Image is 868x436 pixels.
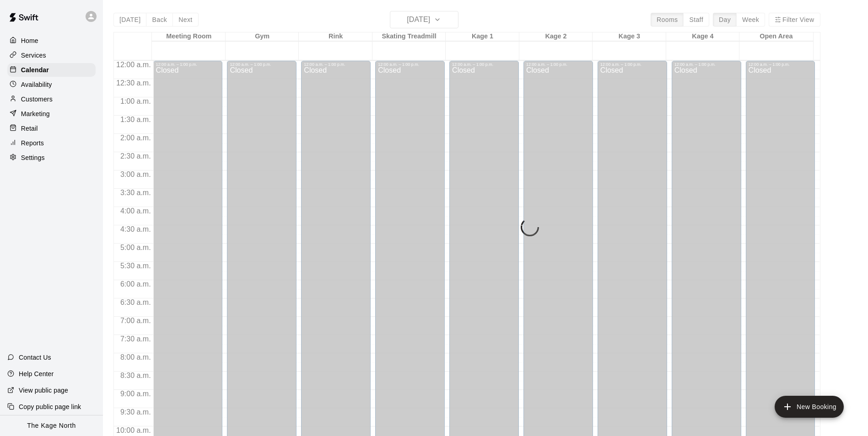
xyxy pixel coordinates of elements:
[7,151,96,165] a: Settings
[114,426,153,434] span: 10:00 a.m.
[118,152,153,160] span: 2:30 a.m.
[118,280,153,288] span: 6:00 a.m.
[118,262,153,270] span: 5:30 a.m.
[19,386,68,395] p: View public page
[118,97,153,105] span: 1:00 a.m.
[118,207,153,215] span: 4:00 a.m.
[156,62,220,67] div: 12:00 a.m. – 1:00 p.m.
[27,421,76,431] p: The Kage North
[114,79,153,87] span: 12:30 a.m.
[118,298,153,306] span: 6:30 a.m.
[21,153,45,162] p: Settings
[21,80,52,89] p: Availability
[526,62,590,67] div: 12:00 a.m. – 1:00 p.m.
[118,189,153,197] span: 3:30 a.m.
[299,32,372,41] div: Rink
[593,32,666,41] div: Kage 3
[21,51,46,60] p: Services
[7,92,96,106] a: Customers
[118,116,153,123] span: 1:30 a.m.
[600,62,664,67] div: 12:00 a.m. – 1:00 p.m.
[230,62,294,67] div: 12:00 a.m. – 1:00 p.m.
[749,62,813,67] div: 12:00 a.m. – 1:00 p.m.
[21,36,38,45] p: Home
[452,62,516,67] div: 12:00 a.m. – 1:00 p.m.
[7,78,96,91] a: Availability
[7,122,96,135] a: Retail
[118,335,153,343] span: 7:30 a.m.
[118,390,153,398] span: 9:00 a.m.
[739,32,813,41] div: Open Area
[21,95,53,104] p: Customers
[19,369,54,378] p: Help Center
[19,402,81,411] p: Copy public page link
[372,32,446,41] div: Skating Treadmill
[21,109,50,118] p: Marketing
[118,353,153,361] span: 8:00 a.m.
[7,63,96,77] a: Calendar
[118,244,153,251] span: 5:00 a.m.
[226,32,299,41] div: Gym
[446,32,519,41] div: Kage 1
[7,107,96,121] a: Marketing
[519,32,593,41] div: Kage 2
[775,396,844,418] button: add
[378,62,442,67] div: 12:00 a.m. – 1:00 p.m.
[666,32,739,41] div: Kage 4
[118,317,153,324] span: 7:00 a.m.
[21,138,44,148] p: Reports
[21,65,49,74] p: Calendar
[118,134,153,142] span: 2:00 a.m.
[118,372,153,379] span: 8:30 a.m.
[7,48,96,62] a: Services
[7,34,96,48] a: Home
[7,136,96,150] a: Reports
[19,353,51,362] p: Contact Us
[304,62,368,67] div: 12:00 a.m. – 1:00 p.m.
[152,32,225,41] div: Meeting Room
[21,124,38,133] p: Retail
[114,61,153,69] span: 12:00 a.m.
[118,408,153,416] span: 9:30 a.m.
[118,170,153,178] span: 3:00 a.m.
[118,225,153,233] span: 4:30 a.m.
[674,62,739,67] div: 12:00 a.m. – 1:00 p.m.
